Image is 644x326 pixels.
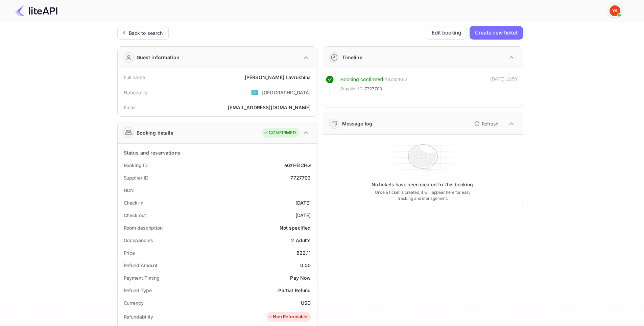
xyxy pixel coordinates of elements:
[342,120,373,127] div: Message log
[384,76,407,84] div: # 3732862
[137,129,173,136] div: Booking details
[137,54,180,61] div: Guest information
[290,274,311,281] div: Pay Now
[124,274,160,281] div: Payment Timing
[291,237,311,244] div: 2 Adults
[124,162,148,169] div: Booking ID
[295,199,311,206] div: [DATE]
[284,162,311,169] div: e6zHEICHG
[262,89,311,96] div: [GEOGRAPHIC_DATA]
[470,118,501,129] button: Refresh
[124,237,153,244] div: Occupancies
[300,262,311,269] div: 0.00
[369,189,476,202] p: Once a ticket is created, it will appear here for easy tracking and management.
[129,29,163,37] div: Back to search
[491,76,517,95] div: [DATE] 12:58
[470,26,523,40] button: Create new ticket
[278,287,311,294] div: Partial Refund
[124,224,163,231] div: Room description
[124,212,146,219] div: Check out
[228,104,311,111] div: [EMAIL_ADDRESS][DOMAIN_NAME]
[372,181,474,188] p: No tickets have been created for this booking.
[124,299,144,306] div: Currency
[290,174,311,181] div: 7727703
[295,212,311,219] div: [DATE]
[426,26,467,40] button: Edit booking
[251,86,259,98] span: United States
[124,89,148,96] div: Nationality
[124,313,153,320] div: Refundability
[268,313,307,320] div: Non Refundable
[124,199,143,206] div: Check-in
[280,224,311,231] div: Not specified
[296,249,311,256] div: 822.11
[610,5,620,16] img: Yandex Support
[124,287,152,294] div: Refund Type
[340,86,364,92] span: Supplier ID:
[124,149,181,156] div: Status and reservations
[482,120,498,127] p: Refresh
[124,187,134,194] div: HCN
[264,130,296,136] div: CONFIRMED
[124,104,136,111] div: Email
[124,262,158,269] div: Refund Amount
[245,74,311,81] div: [PERSON_NAME] Lavrukhina
[301,299,311,306] div: USD
[364,86,382,92] span: 7727703
[124,74,145,81] div: Full name
[124,174,148,181] div: Supplier ID
[340,76,383,84] div: Booking confirmed
[124,249,135,256] div: Price
[342,54,362,61] div: Timeline
[15,5,57,16] img: LiteAPI Logo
